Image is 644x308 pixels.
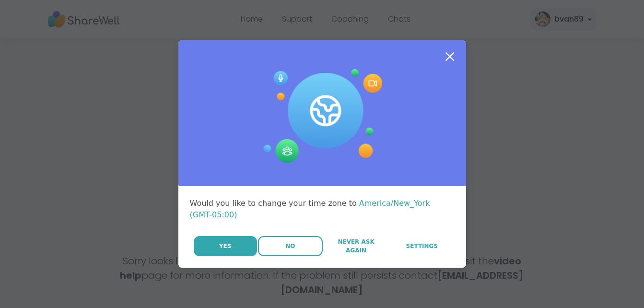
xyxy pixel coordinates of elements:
[328,237,384,255] span: Never Ask Again
[285,242,295,250] span: No
[190,198,455,221] div: Would you like to change your time zone to
[406,242,438,250] span: Settings
[258,236,323,256] button: No
[194,236,257,256] button: Yes
[389,236,454,256] a: Settings
[324,236,388,256] button: Never Ask Again
[190,199,430,219] span: America/New_York (GMT-05:00)
[219,242,232,250] span: Yes
[262,69,382,163] img: Session Experience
